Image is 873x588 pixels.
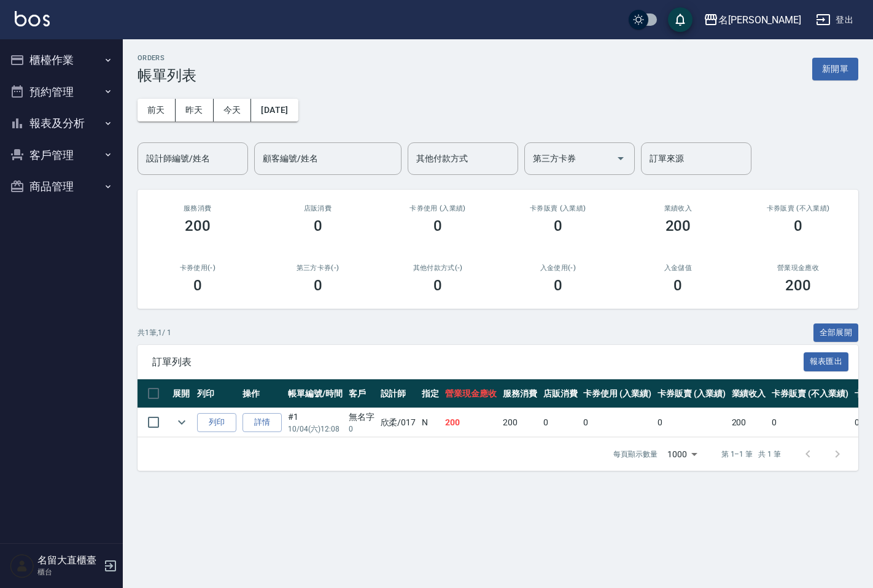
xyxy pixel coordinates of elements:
[273,204,363,212] h2: 店販消費
[185,217,211,234] h3: 200
[580,408,654,437] td: 0
[346,379,378,408] th: 客戶
[513,264,603,272] h2: 入金使用(-)
[349,411,374,424] div: 無名字
[251,99,298,122] button: [DATE]
[613,449,658,460] p: 每頁顯示數量
[197,413,236,432] button: 列印
[668,7,693,32] button: save
[5,107,118,139] button: 報表及分析
[580,379,654,408] th: 卡券使用 (入業績)
[753,264,844,272] h2: 營業現金應收
[718,12,801,28] div: 名[PERSON_NAME]
[152,264,243,272] h2: 卡券使用(-)
[554,217,562,234] h3: 0
[812,58,858,80] button: 新開單
[138,67,196,84] h3: 帳單列表
[794,217,802,234] h3: 0
[138,327,171,338] p: 共 1 筆, 1 / 1
[813,323,859,342] button: 全部展開
[729,379,769,408] th: 業績收入
[239,379,285,408] th: 操作
[349,424,374,435] p: 0
[152,356,804,368] span: 訂單列表
[769,408,851,437] td: 0
[433,277,442,294] h3: 0
[37,567,100,578] p: 櫃台
[392,204,483,212] h2: 卡券使用 (入業績)
[194,379,239,408] th: 列印
[176,99,214,122] button: 昨天
[419,408,442,437] td: N
[721,449,781,460] p: 第 1–1 筆 共 1 筆
[288,424,343,435] p: 10/04 (六) 12:08
[654,408,729,437] td: 0
[785,277,811,294] h3: 200
[500,379,540,408] th: 服務消費
[433,217,442,234] h3: 0
[419,379,442,408] th: 指定
[662,438,702,471] div: 1000
[5,171,118,203] button: 商品管理
[378,408,419,437] td: 欣柔 /017
[665,217,691,234] h3: 200
[152,204,243,212] h3: 服務消費
[633,204,724,212] h2: 業績收入
[769,379,851,408] th: 卡券販賣 (不入業績)
[15,11,50,26] img: Logo
[804,355,849,367] a: 報表匯出
[554,277,562,294] h3: 0
[314,277,322,294] h3: 0
[5,44,118,76] button: 櫃檯作業
[540,408,581,437] td: 0
[138,54,196,62] h2: ORDERS
[378,379,419,408] th: 設計師
[392,264,483,272] h2: 其他付款方式(-)
[811,9,858,31] button: 登出
[540,379,581,408] th: 店販消費
[138,99,176,122] button: 前天
[500,408,540,437] td: 200
[243,413,282,432] a: 詳情
[5,139,118,171] button: 客戶管理
[804,352,849,371] button: 報表匯出
[611,149,630,168] button: Open
[173,413,191,431] button: expand row
[673,277,682,294] h3: 0
[5,76,118,108] button: 預約管理
[729,408,769,437] td: 200
[193,277,202,294] h3: 0
[10,554,34,578] img: Person
[654,379,729,408] th: 卡券販賣 (入業績)
[285,408,346,437] td: #1
[513,204,603,212] h2: 卡券販賣 (入業績)
[169,379,194,408] th: 展開
[214,99,252,122] button: 今天
[37,554,100,567] h5: 名留大直櫃臺
[633,264,724,272] h2: 入金儲值
[314,217,322,234] h3: 0
[753,204,844,212] h2: 卡券販賣 (不入業績)
[812,63,858,74] a: 新開單
[273,264,363,272] h2: 第三方卡券(-)
[285,379,346,408] th: 帳單編號/時間
[442,379,500,408] th: 營業現金應收
[699,7,806,33] button: 名[PERSON_NAME]
[442,408,500,437] td: 200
